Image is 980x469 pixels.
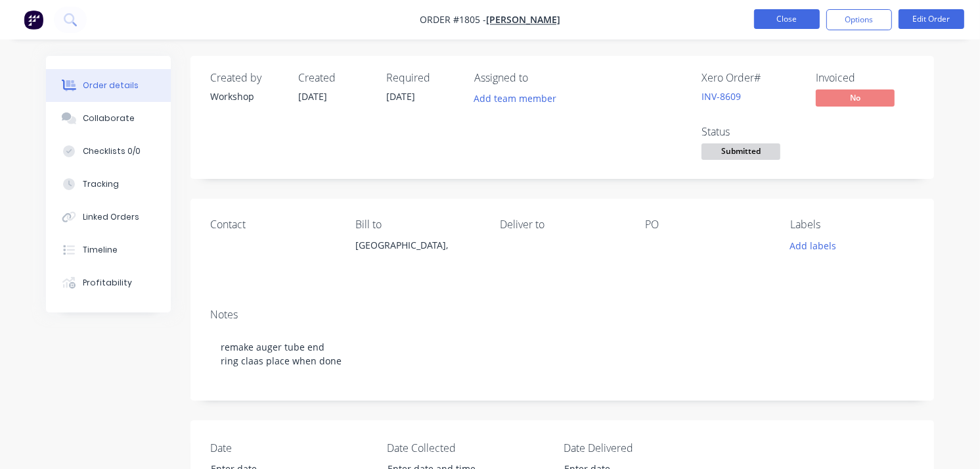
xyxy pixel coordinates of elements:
[210,72,282,84] div: Created by
[83,80,139,91] div: Order details
[83,211,139,223] div: Linked Orders
[501,218,625,231] div: Deliver to
[24,10,43,30] img: Factory
[386,90,415,103] span: [DATE]
[645,218,769,231] div: PO
[83,145,141,157] div: Checklists 0/0
[702,143,780,163] button: Submitted
[355,236,479,255] div: [GEOGRAPHIC_DATA],
[210,89,282,103] div: Workshop
[46,69,171,102] button: Order details
[826,9,892,30] button: Options
[702,126,800,138] div: Status
[564,440,728,456] label: Date Delivered
[210,440,374,456] label: Date
[355,236,479,278] div: [GEOGRAPHIC_DATA],
[83,112,135,124] div: Collaborate
[387,440,551,456] label: Date Collected
[474,89,564,107] button: Add team member
[46,266,171,299] button: Profitability
[486,14,560,26] a: [PERSON_NAME]
[754,9,820,29] button: Close
[816,89,895,106] span: No
[46,168,171,201] button: Tracking
[702,90,741,103] a: INV-8609
[702,143,780,160] span: Submitted
[46,234,171,266] button: Timeline
[474,72,606,84] div: Assigned to
[355,218,479,231] div: Bill to
[420,14,486,26] span: Order #1805 -
[83,244,118,256] div: Timeline
[790,218,914,231] div: Labels
[702,72,800,84] div: Xero Order #
[816,72,914,84] div: Invoiced
[46,102,171,135] button: Collaborate
[386,72,458,84] div: Required
[46,135,171,168] button: Checklists 0/0
[83,277,132,289] div: Profitability
[210,309,914,321] div: Notes
[210,218,334,231] div: Contact
[83,178,119,190] div: Tracking
[46,201,171,234] button: Linked Orders
[899,9,964,29] button: Edit Order
[210,327,914,381] div: remake auger tube end ring claas place when done
[783,236,843,254] button: Add labels
[467,89,564,107] button: Add team member
[298,72,370,84] div: Created
[298,90,327,103] span: [DATE]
